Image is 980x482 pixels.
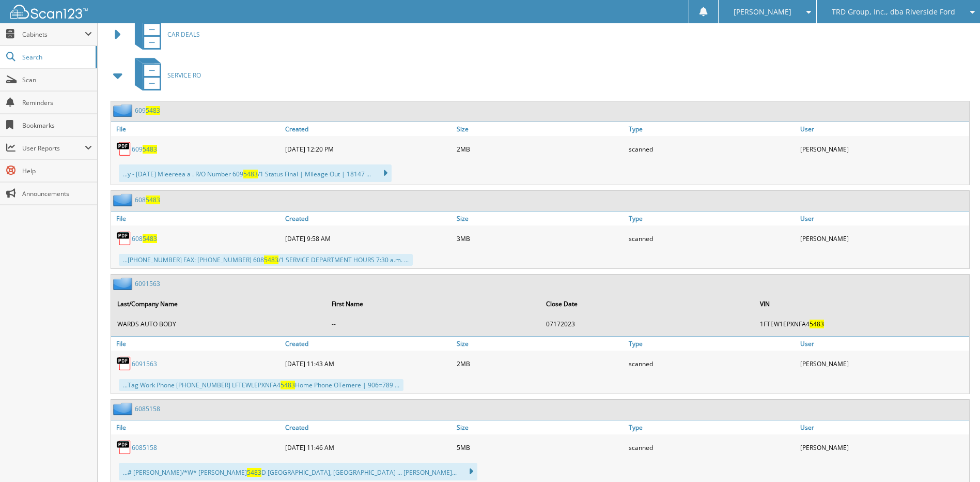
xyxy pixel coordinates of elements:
[135,279,160,288] a: 6091563
[626,353,798,374] div: scanned
[810,320,824,328] span: 5483
[283,353,454,374] div: [DATE] 11:43 AM
[22,167,92,175] span: Help
[798,212,969,225] a: User
[22,121,92,130] span: Bookmarks
[146,106,160,115] span: 5483
[798,228,969,249] div: [PERSON_NAME]
[132,443,157,452] a: 6085158
[119,164,392,182] div: ...y - [DATE] Mieereea a . R/O Number 609 /1 Status Final | Mileage Out | 18147 ...
[132,359,157,368] a: 6091563
[626,337,798,351] a: Type
[626,122,798,136] a: Type
[135,195,160,204] a: 6085483
[541,293,754,314] th: Close Date
[283,122,454,136] a: Created
[112,293,325,314] th: Last/Company Name
[119,379,403,391] div: ...Tag Work Phone [PHONE_NUMBER] LFTEWLEPXNFA4 Home Phone OTemere | 906=789 ...
[928,432,980,482] iframe: Chat Widget
[454,437,626,458] div: 5MB
[798,420,969,434] a: User
[755,293,968,314] th: VIN
[132,234,157,243] a: 6085483
[129,14,200,55] a: CAR DEALS
[22,76,92,84] span: Scan
[541,315,754,333] td: 07172023
[798,122,969,136] a: User
[167,30,200,39] span: CAR DEALS
[734,9,791,15] span: [PERSON_NAME]
[626,212,798,225] a: Type
[283,337,454,351] a: Created
[116,141,132,157] img: PDF.png
[626,228,798,249] div: scanned
[326,315,540,333] td: --
[283,139,454,159] div: [DATE] 12:20 PM
[146,195,160,204] span: 5483
[112,315,325,333] td: WARDS AUTO BODY
[135,404,160,413] a: 6085158
[10,5,88,19] img: scan123-logo-white.svg
[283,437,454,458] div: [DATE] 11:46 AM
[111,122,283,136] a: File
[798,437,969,458] div: [PERSON_NAME]
[283,228,454,249] div: [DATE] 9:58 AM
[129,55,201,96] a: SERVICE RO
[116,440,132,455] img: PDF.png
[798,353,969,374] div: [PERSON_NAME]
[116,231,132,246] img: PDF.png
[22,53,90,62] span: Search
[626,420,798,434] a: Type
[132,145,157,154] a: 6095483
[113,104,135,117] img: folder2.png
[143,145,157,154] span: 5483
[243,170,258,178] span: 5483
[111,212,283,225] a: File
[22,30,85,39] span: Cabinets
[143,234,157,243] span: 5483
[283,420,454,434] a: Created
[167,71,201,80] span: SERVICE RO
[22,189,92,198] span: Announcements
[135,106,160,115] a: 6095483
[798,139,969,159] div: [PERSON_NAME]
[264,255,278,264] span: 5483
[798,337,969,351] a: User
[454,212,626,225] a: Size
[283,212,454,225] a: Created
[247,468,261,477] span: 5483
[454,122,626,136] a: Size
[113,193,135,206] img: folder2.png
[22,144,85,153] span: User Reports
[281,381,295,389] span: 5483
[454,139,626,159] div: 2MB
[626,139,798,159] div: scanned
[111,337,283,351] a: File
[454,353,626,374] div: 2MB
[454,228,626,249] div: 3MB
[454,337,626,351] a: Size
[454,420,626,434] a: Size
[119,254,413,266] div: ...[PHONE_NUMBER] FAX: [PHONE_NUMBER] 608 /1 SERVICE DEPARTMENT HOURS 7:30 a.m. ...
[119,463,477,480] div: ...# [PERSON_NAME]/*W* [PERSON_NAME] D [GEOGRAPHIC_DATA], [GEOGRAPHIC_DATA] ... [PERSON_NAME]...
[832,9,955,15] span: TRD Group, Inc., dba Riverside Ford
[113,277,135,290] img: folder2.png
[626,437,798,458] div: scanned
[111,420,283,434] a: File
[22,98,92,107] span: Reminders
[755,315,968,333] td: 1FTEW1EPXNFA4
[326,293,540,314] th: First Name
[116,356,132,371] img: PDF.png
[113,402,135,415] img: folder2.png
